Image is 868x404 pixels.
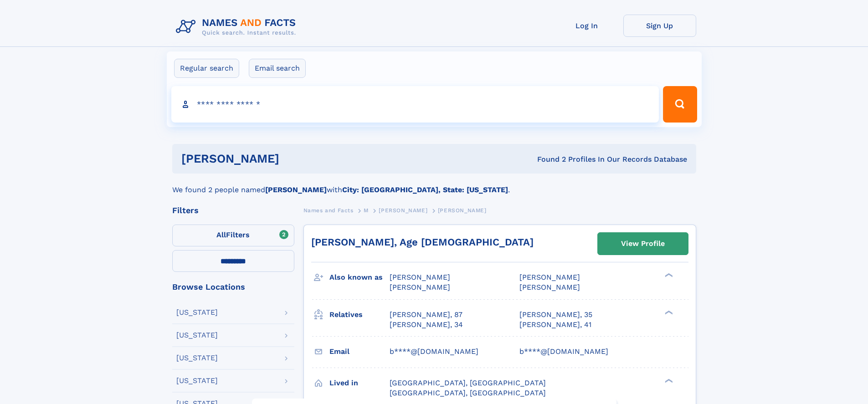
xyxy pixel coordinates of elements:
[519,283,580,291] span: [PERSON_NAME]
[663,86,697,123] button: Search Button
[519,273,580,281] span: [PERSON_NAME]
[364,205,369,216] a: M
[176,309,218,316] div: [US_STATE]
[172,15,303,39] img: Logo Names and Facts
[329,375,390,391] h3: Lived in
[329,344,390,359] h3: Email
[176,354,218,362] div: [US_STATE]
[438,207,487,214] span: [PERSON_NAME]
[342,185,508,194] b: City: [GEOGRAPHIC_DATA], State: [US_STATE]
[172,174,696,195] div: We found 2 people named with .
[311,236,534,248] a: [PERSON_NAME], Age [DEMOGRAPHIC_DATA]
[598,233,688,255] a: View Profile
[550,15,623,37] a: Log In
[171,86,659,123] input: search input
[364,207,369,214] span: M
[623,15,696,37] a: Sign Up
[303,205,354,216] a: Names and Facts
[663,272,673,278] div: ❯
[390,273,450,281] span: [PERSON_NAME]
[390,283,450,291] span: [PERSON_NAME]
[663,309,673,315] div: ❯
[390,310,462,320] a: [PERSON_NAME], 87
[379,207,427,214] span: [PERSON_NAME]
[390,378,546,387] span: [GEOGRAPHIC_DATA], [GEOGRAPHIC_DATA]
[621,233,665,254] div: View Profile
[174,59,239,78] label: Regular search
[379,205,427,216] a: [PERSON_NAME]
[176,377,218,384] div: [US_STATE]
[408,154,687,164] div: Found 2 Profiles In Our Records Database
[181,153,408,164] h1: [PERSON_NAME]
[216,230,226,239] span: All
[329,307,390,322] h3: Relatives
[390,320,463,330] a: [PERSON_NAME], 34
[172,206,294,215] div: Filters
[249,59,306,78] label: Email search
[519,310,592,320] a: [PERSON_NAME], 35
[265,185,327,194] b: [PERSON_NAME]
[390,389,546,397] span: [GEOGRAPHIC_DATA], [GEOGRAPHIC_DATA]
[329,270,390,285] h3: Also known as
[663,378,673,384] div: ❯
[172,225,294,246] label: Filters
[176,332,218,339] div: [US_STATE]
[519,320,591,330] a: [PERSON_NAME], 41
[172,283,294,291] div: Browse Locations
